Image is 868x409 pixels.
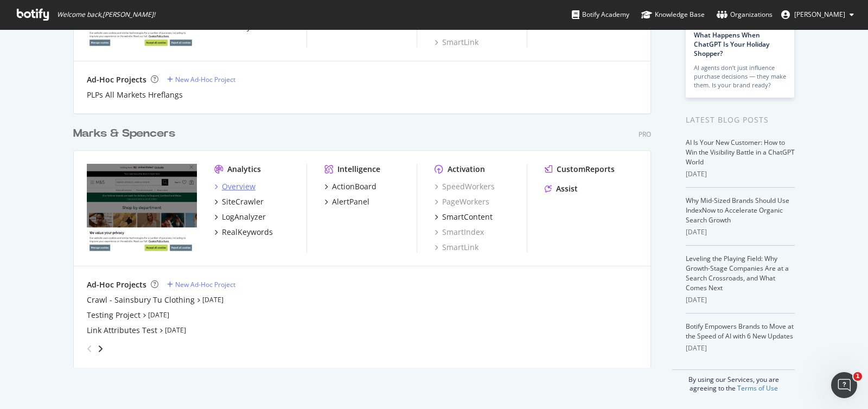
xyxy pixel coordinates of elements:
a: AlertPanel [324,196,369,207]
a: AI Is Your New Customer: How to Win the Visibility Battle in a ChatGPT World [686,138,795,167]
div: Pro [639,130,651,139]
a: Overview [214,181,256,192]
div: RealKeywords [222,227,273,238]
a: Leveling the Playing Field: Why Growth-Stage Companies Are at a Search Crossroads, and What Comes... [686,254,789,292]
div: Activation [448,164,485,175]
a: Assist [545,183,578,194]
div: angle-right [97,343,104,354]
div: CustomReports [557,164,615,175]
div: Organizations [717,9,773,20]
div: [DATE] [686,343,795,353]
div: [DATE] [686,169,795,179]
div: SiteCrawler [222,196,264,207]
a: SiteCrawler [214,196,264,207]
div: LogAnalyzer [222,212,266,222]
img: www.marksandspencer.com/ [87,164,197,252]
span: Welcome back, [PERSON_NAME] ! [57,10,155,19]
button: [PERSON_NAME] [773,6,863,23]
span: Andrea Scalia [794,10,845,19]
div: [DATE] [686,227,795,237]
div: Analytics [227,164,261,175]
a: CustomReports [545,164,615,175]
iframe: Intercom live chat [831,372,857,398]
a: What Happens When ChatGPT Is Your Holiday Shopper? [694,30,769,58]
a: Botify Empowers Brands to Move at the Speed of AI with 6 New Updates [686,322,794,341]
a: Marks & Spencers [73,126,180,142]
div: SmartContent [442,212,493,222]
a: LogAnalyzer [214,212,266,222]
div: AI agents don’t just influence purchase decisions — they make them. Is your brand ready? [694,63,786,90]
a: [DATE] [202,295,224,304]
div: Intelligence [337,164,380,175]
a: New Ad-Hoc Project [167,75,235,84]
a: SpeedWorkers [435,181,495,192]
span: 1 [853,372,862,381]
a: Crawl - Sainsbury Tu Clothing [87,295,195,305]
a: Terms of Use [737,384,778,393]
div: Botify Academy [572,9,629,20]
div: Knowledge Base [641,9,705,20]
div: Ad-Hoc Projects [87,279,146,290]
a: SmartLink [435,37,478,48]
a: Why Mid-Sized Brands Should Use IndexNow to Accelerate Organic Search Growth [686,196,789,225]
a: Testing Project [87,310,141,321]
a: ActionBoard [324,181,376,192]
div: Assist [556,183,578,194]
div: AlertPanel [332,196,369,207]
a: New Ad-Hoc Project [167,280,235,289]
a: SmartIndex [435,227,484,238]
a: PLPs All Markets Hreflangs [87,90,183,100]
div: Ad-Hoc Projects [87,74,146,85]
a: [DATE] [148,310,169,319]
a: PageWorkers [435,196,489,207]
a: SmartLink [435,242,478,253]
div: angle-left [82,340,97,357]
div: New Ad-Hoc Project [175,280,235,289]
div: Latest Blog Posts [686,114,795,126]
div: [DATE] [686,295,795,305]
a: [DATE] [165,325,186,335]
a: Link Attributes Test [87,325,157,336]
a: SmartContent [435,212,493,222]
div: ActionBoard [332,181,376,192]
div: Marks & Spencers [73,126,175,142]
div: By using our Services, you are agreeing to the [672,369,795,393]
a: RealKeywords [214,227,273,238]
div: New Ad-Hoc Project [175,75,235,84]
div: Overview [222,181,256,192]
